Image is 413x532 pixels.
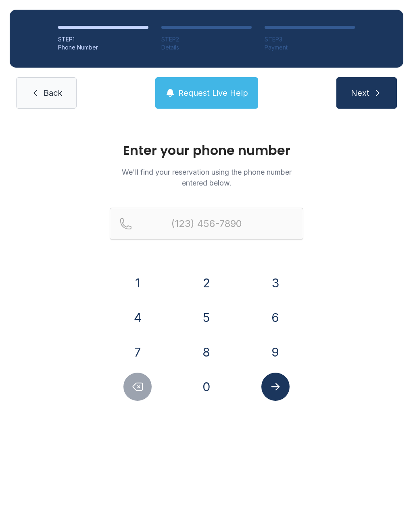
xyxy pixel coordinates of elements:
[261,373,290,401] button: Submit lookup form
[123,303,152,332] button: 4
[58,35,148,43] div: STEP 1
[265,35,355,43] div: STEP 3
[265,43,355,52] div: Payment
[351,87,369,99] span: Next
[192,269,221,297] button: 2
[161,35,252,43] div: STEP 2
[192,303,221,332] button: 5
[58,43,148,52] div: Phone Number
[192,338,221,366] button: 8
[110,144,303,157] h1: Enter your phone number
[178,87,248,99] span: Request Live Help
[161,43,252,52] div: Details
[123,269,152,297] button: 1
[261,303,290,332] button: 6
[110,208,303,240] input: Reservation phone number
[192,373,221,401] button: 0
[261,269,290,297] button: 3
[123,338,152,366] button: 7
[44,87,62,99] span: Back
[261,338,290,366] button: 9
[110,167,303,188] p: We'll find your reservation using the phone number entered below.
[123,373,152,401] button: Delete number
